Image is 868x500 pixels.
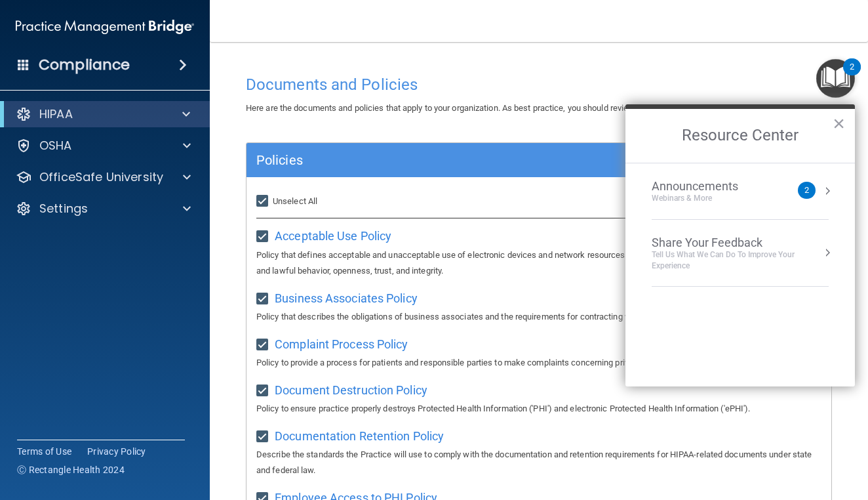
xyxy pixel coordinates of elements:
[256,153,675,167] h5: Policies
[39,56,130,74] h4: Compliance
[275,229,391,243] span: Acceptable Use Policy
[39,201,88,217] p: Settings
[652,179,764,194] div: Announcements
[816,59,855,98] button: Open Resource Center, 2 new notifications
[16,138,191,154] a: OSHA
[39,106,73,122] p: HIPAA
[652,236,829,250] div: Share Your Feedback
[39,169,163,185] p: OfficeSafe University
[16,14,194,40] img: PMB logo
[256,309,821,325] p: Policy that describes the obligations of business associates and the requirements for contracting...
[16,106,190,122] a: HIPAA
[275,429,444,443] span: Documentation Retention Policy
[275,291,418,305] span: Business Associates Policy
[833,113,845,134] button: Close
[87,445,146,458] a: Privacy Policy
[652,249,829,272] div: Tell Us What We Can Do to Improve Your Experience
[17,463,125,476] span: Ⓒ Rectangle Health 2024
[256,247,821,279] p: Policy that defines acceptable and unacceptable use of electronic devices and network resources i...
[256,447,821,478] p: Describe the standards the Practice will use to comply with the documentation and retention requi...
[652,193,764,204] div: Webinars & More
[850,67,854,84] div: 2
[39,138,72,154] p: OSHA
[275,337,408,351] span: Complaint Process Policy
[16,169,191,185] a: OfficeSafe University
[16,201,191,217] a: Settings
[256,401,821,417] p: Policy to ensure practice properly destroys Protected Health Information ('PHI') and electronic P...
[625,104,855,386] div: Resource Center
[273,196,317,206] span: Unselect All
[275,383,427,397] span: Document Destruction Policy
[256,196,271,207] input: Unselect All
[256,150,821,171] a: Policies
[17,445,71,458] a: Terms of Use
[246,103,733,113] span: Here are the documents and policies that apply to your organization. As best practice, you should...
[246,76,832,93] h4: Documents and Policies
[625,109,855,163] h2: Resource Center
[256,355,821,371] p: Policy to provide a process for patients and responsible parties to make complaints concerning pr...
